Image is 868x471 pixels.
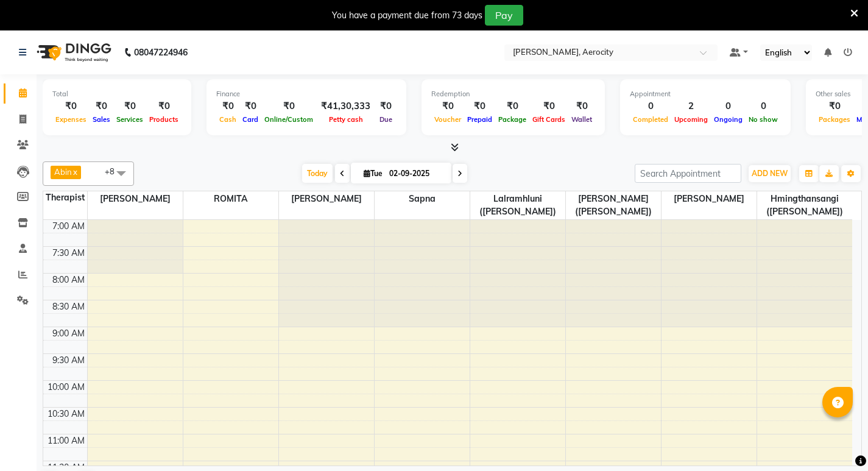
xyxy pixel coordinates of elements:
[635,164,741,183] input: Search Appointment
[50,354,87,367] div: 9:30 AM
[239,115,261,124] span: Card
[45,434,87,447] div: 11:00 AM
[630,99,671,113] div: 0
[90,99,113,113] div: ₹0
[302,164,333,183] span: Today
[464,115,495,124] span: Prepaid
[816,115,853,124] span: Packages
[464,99,495,113] div: ₹0
[529,115,568,124] span: Gift Cards
[746,115,781,124] span: No show
[113,115,146,124] span: Services
[261,99,316,113] div: ₹0
[105,166,124,176] span: +8
[568,115,595,124] span: Wallet
[216,99,239,113] div: ₹0
[50,220,87,233] div: 7:00 AM
[495,115,529,124] span: Package
[216,89,397,99] div: Finance
[630,89,781,99] div: Appointment
[749,165,791,182] button: ADD NEW
[43,191,87,204] div: Therapist
[279,191,374,207] span: [PERSON_NAME]
[568,99,595,113] div: ₹0
[146,115,182,124] span: Products
[662,191,757,207] span: [PERSON_NAME]
[316,99,375,113] div: ₹41,30,333
[816,99,853,113] div: ₹0
[50,247,87,260] div: 7:30 AM
[113,99,146,113] div: ₹0
[134,35,188,69] b: 08047224946
[361,169,386,178] span: Tue
[261,115,316,124] span: Online/Custom
[711,99,746,113] div: 0
[431,89,595,99] div: Redemption
[757,191,853,219] span: Hmingthansangi ([PERSON_NAME])
[630,115,671,124] span: Completed
[752,169,788,178] span: ADD NEW
[375,99,397,113] div: ₹0
[216,115,239,124] span: Cash
[50,300,87,313] div: 8:30 AM
[817,422,856,459] iframe: chat widget
[50,327,87,340] div: 9:00 AM
[239,99,261,113] div: ₹0
[431,99,464,113] div: ₹0
[72,167,77,177] a: x
[376,115,395,124] span: Due
[566,191,661,219] span: [PERSON_NAME] ([PERSON_NAME])
[52,89,182,99] div: Total
[386,165,446,183] input: 2025-09-02
[52,115,90,124] span: Expenses
[431,115,464,124] span: Voucher
[54,167,72,177] span: Abin
[671,99,711,113] div: 2
[88,191,183,207] span: [PERSON_NAME]
[711,115,746,124] span: Ongoing
[746,99,781,113] div: 0
[45,408,87,420] div: 10:30 AM
[52,99,90,113] div: ₹0
[470,191,565,219] span: Lalramhluni ([PERSON_NAME])
[671,115,711,124] span: Upcoming
[146,99,182,113] div: ₹0
[529,99,568,113] div: ₹0
[326,115,366,124] span: Petty cash
[183,191,278,207] span: ROMITA
[90,115,113,124] span: Sales
[495,99,529,113] div: ₹0
[31,35,115,69] img: logo
[45,381,87,394] div: 10:00 AM
[375,191,470,207] span: Sapna
[50,274,87,286] div: 8:00 AM
[485,5,523,26] button: Pay
[332,9,482,22] div: You have a payment due from 73 days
